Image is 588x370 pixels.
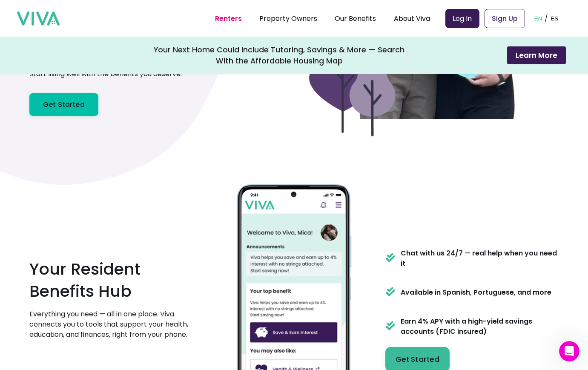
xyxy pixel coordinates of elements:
[401,316,559,337] p: Earn 4% APY with a high-yield savings accounts (FDIC insured)
[401,287,551,298] p: Available in Spanish, Portuguese, and more
[507,46,566,64] button: Learn More
[445,9,479,28] a: Log In
[335,8,376,29] div: Our Benefits
[401,248,559,269] p: Chat with us 24/7 — real help when you need it
[394,8,430,29] div: About Viva
[215,14,242,23] a: Renters
[548,5,561,32] button: ES
[545,12,548,25] p: /
[532,5,545,32] button: EN
[385,286,396,298] img: Checkmark
[259,14,317,23] a: Property Owners
[29,93,98,116] a: Get Started
[17,11,60,26] img: viva
[154,44,405,66] div: Your Next Home Could Include Tutoring, Savings & More — Search With the Affordable Housing Map
[29,258,203,302] h2: Your Resident Benefits Hub
[485,9,525,28] a: Sign Up
[385,252,396,264] img: Checkmark
[559,341,579,361] iframe: Intercom live chat
[385,320,396,332] img: Checkmark
[29,309,203,340] p: Everything you need — all in one place. Viva connects you to tools that support your health, educ...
